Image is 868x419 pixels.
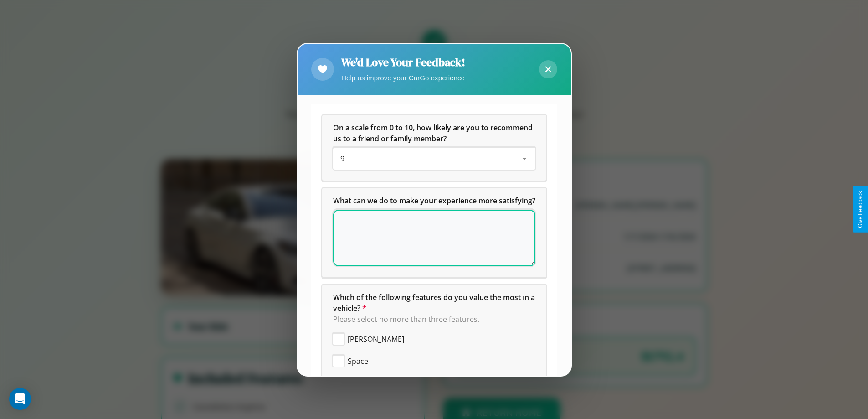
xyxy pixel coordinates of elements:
[9,388,31,410] div: Open Intercom Messenger
[333,148,535,170] div: On a scale from 0 to 10, how likely are you to recommend us to a friend or family member?
[333,314,479,324] span: Please select no more than three features.
[341,55,465,70] h2: We'd Love Your Feedback!
[333,123,534,144] span: On a scale from 0 to 10, how likely are you to recommend us to a friend or family member?
[340,154,344,164] span: 9
[333,122,535,144] h5: On a scale from 0 to 10, how likely are you to recommend us to a friend or family member?
[348,334,404,345] span: [PERSON_NAME]
[333,292,537,313] span: Which of the following features do you value the most in a vehicle?
[322,115,546,181] div: On a scale from 0 to 10, how likely are you to recommend us to a friend or family member?
[333,196,535,206] span: What can we do to make your experience more satisfying?
[348,356,368,367] span: Space
[341,72,465,84] p: Help us improve your CarGo experience
[857,191,863,228] div: Give Feedback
